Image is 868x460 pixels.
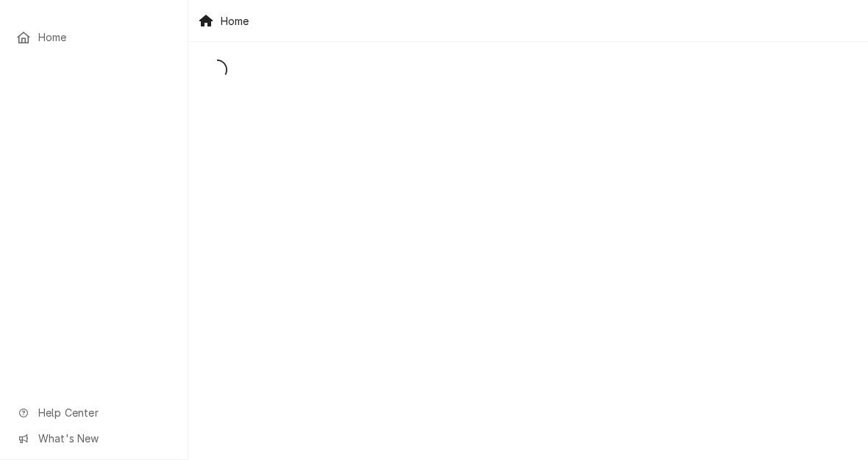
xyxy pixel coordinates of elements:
[9,400,179,425] a: Go to Help Center
[9,426,179,450] a: Go to What's New
[38,29,171,45] span: Home
[9,25,179,49] a: Home
[38,431,170,446] span: What's New
[38,405,170,420] span: Help Center
[207,55,227,86] span: Loading...
[188,42,868,104] div: Dashboard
